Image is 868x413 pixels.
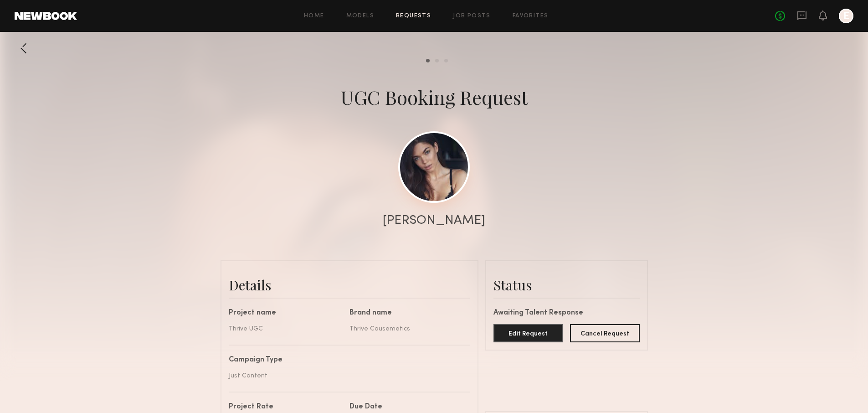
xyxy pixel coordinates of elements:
a: Models [346,13,374,19]
div: Details [229,276,470,294]
div: Project name [229,310,343,317]
div: Just Content [229,371,463,381]
div: Brand name [349,310,463,317]
div: Due Date [349,403,463,411]
a: Requests [396,13,431,19]
a: Favorites [513,13,549,19]
div: [PERSON_NAME] [383,214,485,227]
div: UGC Booking Request [340,84,528,110]
div: Status [493,276,640,294]
div: Thrive Causemetics [349,324,463,334]
a: E [839,9,853,23]
div: Project Rate [229,403,343,411]
div: Thrive UGC [229,324,343,334]
a: Job Posts [453,13,491,19]
button: Cancel Request [570,324,640,342]
button: Edit Request [493,324,563,342]
a: Home [304,13,324,19]
div: Awaiting Talent Response [493,310,640,317]
div: Campaign Type [229,356,463,364]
